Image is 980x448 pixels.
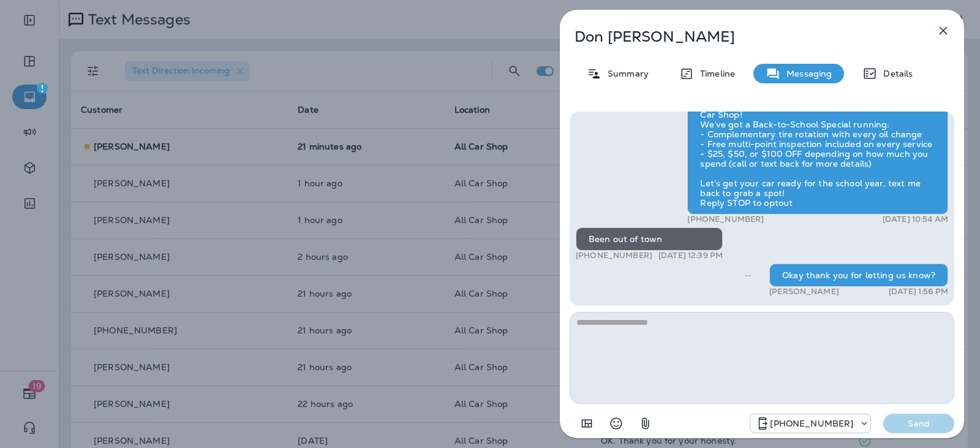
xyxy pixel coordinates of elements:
[769,264,948,287] div: Okay thank you for letting us know?
[889,287,948,297] p: [DATE] 1:56 PM
[687,215,764,224] p: [PHONE_NUMBER]
[694,69,735,78] p: Timeline
[687,76,948,215] div: Hi [PERSON_NAME], this is [PERSON_NAME] at All Car Shop! We’ve got a Back-to-School Special runni...
[576,251,652,260] p: [PHONE_NUMBER]
[780,69,832,78] p: Messaging
[658,251,723,260] p: [DATE] 12:39 PM
[745,269,751,280] span: Sent
[877,69,913,78] p: Details
[770,419,853,428] p: [PHONE_NUMBER]
[883,215,948,224] p: [DATE] 10:54 AM
[576,227,723,251] div: Been out of town
[575,411,599,436] button: Add in a premade template
[575,28,909,45] p: Don [PERSON_NAME]
[604,411,628,436] button: Select an emoji
[750,416,870,431] div: +1 (689) 265-4479
[769,287,839,297] p: [PERSON_NAME]
[601,69,649,78] p: Summary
